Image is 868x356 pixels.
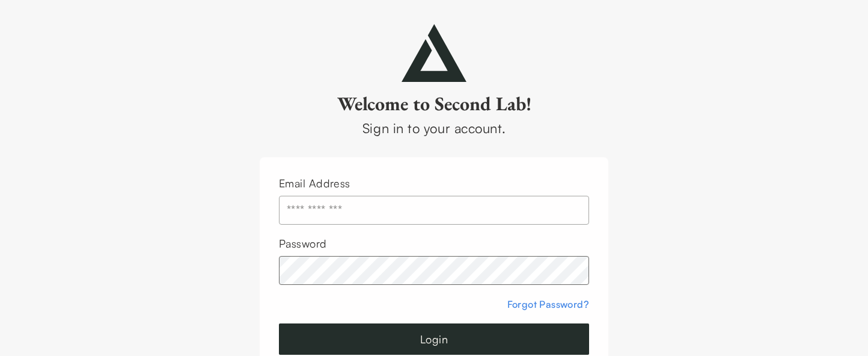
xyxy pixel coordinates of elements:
[402,24,466,82] img: secondlab-logo
[279,237,327,250] label: Password
[279,176,350,190] label: Email Address
[260,92,608,116] h2: Welcome to Second Lab!
[507,298,589,310] a: Forgot Password?
[260,118,608,138] div: Sign in to your account.
[279,323,589,355] button: Login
